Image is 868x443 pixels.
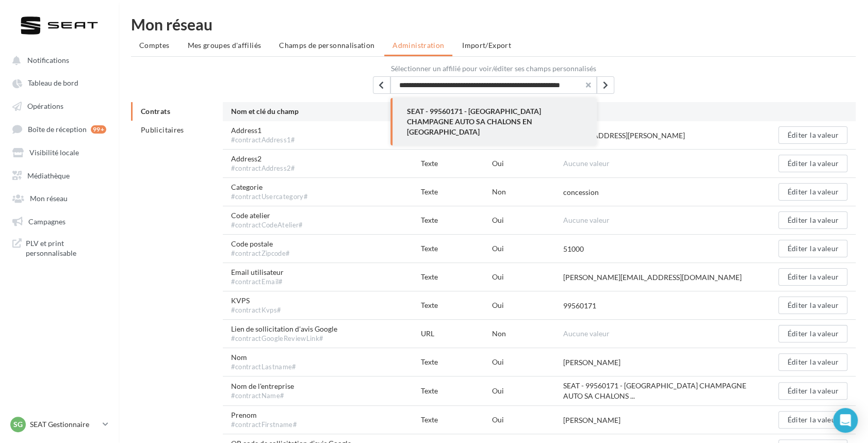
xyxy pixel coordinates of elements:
div: Texte [420,215,492,225]
a: Médiathèque [6,166,112,184]
div: Texte [420,158,492,169]
div: Texte [420,272,492,282]
div: Open Intercom Messenger [833,408,858,433]
div: Oui [492,386,563,396]
span: Notifications [27,56,69,64]
div: #contractGoogleReviewLink# [231,334,337,343]
span: Visibilité locale [29,148,79,157]
button: Éditer la valeur [778,126,847,144]
span: Opérations [27,102,63,110]
span: Address1 [231,125,296,145]
div: Oui [492,357,563,367]
button: Éditer la valeur [778,268,847,286]
span: Import/Export [462,41,511,50]
div: Non [492,329,563,339]
div: #contractAddress1# [231,136,296,145]
span: Campagnes [28,217,65,225]
div: [PERSON_NAME] [563,357,620,368]
span: Médiathèque [27,171,70,179]
span: SEAT - 99560171 - [GEOGRAPHIC_DATA] CHAMPAGNE AUTO SA CHALONS ... [563,381,752,401]
div: Oui [492,415,563,425]
span: Mon réseau [30,194,68,203]
span: Categorie [231,182,308,202]
div: #contractFirstname# [231,420,297,430]
span: Publicitaires [141,125,184,134]
span: Aucune valeur [563,159,609,168]
a: Tableau de bord [6,73,112,92]
div: #contractZipcode# [231,249,290,258]
span: Prenom [231,410,297,430]
div: [STREET_ADDRESS][PERSON_NAME] [563,130,684,141]
span: Aucune valeur [563,329,609,338]
div: #contractKvps# [231,306,282,315]
div: Nom et clé du champ [231,106,421,117]
button: Éditer la valeur [778,325,847,342]
span: Champs de personnalisation [279,41,374,50]
button: Éditer la valeur [778,411,847,429]
div: Mon réseau [131,17,856,32]
span: Nom de l'entreprise [231,381,294,401]
button: Éditer la valeur [778,240,847,257]
span: Nom [231,352,297,372]
div: 99560171 [563,301,596,311]
span: Tableau de bord [28,79,78,88]
div: #contractLastname# [231,363,297,372]
button: Éditer la valeur [778,155,847,172]
div: Non [492,187,563,197]
span: Comptes [139,41,169,50]
span: Boîte de réception [28,125,87,134]
button: Éditer la valeur [778,297,847,314]
div: #contractCodeAtelier# [231,221,303,230]
a: SG SEAT Gestionnaire [8,415,110,434]
span: Code postale [231,239,290,258]
div: Texte [420,357,492,367]
div: 99+ [91,125,106,134]
span: SG [13,419,23,430]
button: Éditer la valeur [778,353,847,371]
a: PLV et print personnalisable [6,234,112,262]
label: Sélectionner un affilié pour voir/éditer ses champs personnalisés [131,65,856,72]
span: Email utilisateur [231,267,284,287]
div: Texte [420,415,492,425]
span: SEAT - 99560171 - [GEOGRAPHIC_DATA] CHAMPAGNE AUTO SA CHALONS EN [GEOGRAPHIC_DATA] [407,107,541,136]
div: Oui [492,158,563,169]
div: Texte [420,187,492,197]
span: KVPS [231,296,282,315]
div: Oui [492,272,563,282]
button: SEAT - 99560171 - [GEOGRAPHIC_DATA] CHAMPAGNE AUTO SA CHALONS EN [GEOGRAPHIC_DATA] [390,98,597,145]
span: Mes groupes d'affiliés [187,41,261,50]
div: [PERSON_NAME] [563,415,620,425]
div: concession [563,187,598,198]
div: 51000 [563,244,583,254]
a: Visibilité locale [6,142,112,161]
button: Éditer la valeur [778,382,847,400]
a: Campagnes [6,211,112,230]
button: Notifications [6,51,108,69]
span: Address2 [231,154,296,173]
div: #contractUsercategory# [231,192,308,202]
button: Éditer la valeur [778,211,847,229]
div: #contractEmail# [231,277,284,287]
a: Mon réseau [6,188,112,207]
span: Aucune valeur [563,216,609,224]
div: Texte [420,386,492,396]
span: Lien de sollicitation d'avis Google [231,324,337,343]
span: PLV et print personnalisable [26,238,106,258]
div: Oui [492,300,563,310]
span: Code atelier [231,210,303,230]
a: Opérations [6,96,112,115]
div: #contractAddress2# [231,164,296,173]
div: Oui [492,243,563,254]
div: [PERSON_NAME][EMAIL_ADDRESS][DOMAIN_NAME] [563,272,741,283]
a: Boîte de réception 99+ [6,119,112,138]
div: URL [420,329,492,339]
div: #contractName# [231,391,294,401]
div: Valeur [563,106,752,117]
div: Texte [420,243,492,254]
div: Oui [492,215,563,225]
div: Texte [420,300,492,310]
button: Éditer la valeur [778,183,847,201]
p: SEAT Gestionnaire [30,419,99,430]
